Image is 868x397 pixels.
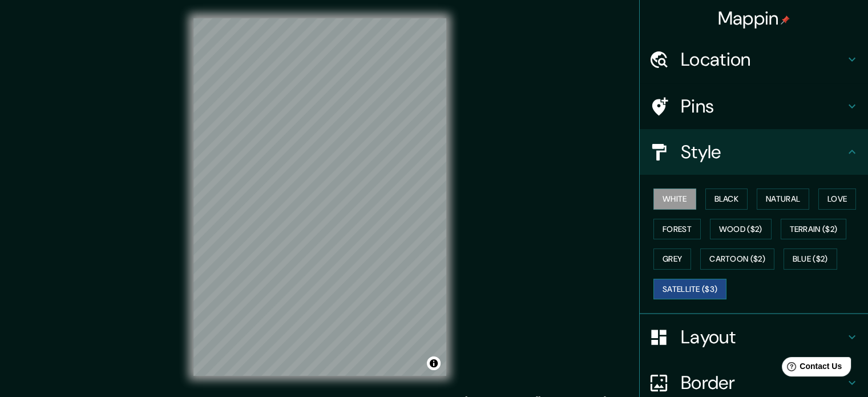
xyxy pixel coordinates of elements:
[700,248,774,270] button: Cartoon ($2)
[705,189,748,210] button: Black
[640,129,868,175] div: Style
[681,326,845,348] h4: Layout
[681,141,845,163] h4: Style
[766,352,855,384] iframe: Help widget launcher
[781,219,847,240] button: Terrain ($2)
[653,248,691,270] button: Grey
[640,37,868,82] div: Location
[653,279,726,300] button: Satellite ($3)
[681,371,845,394] h4: Border
[781,15,790,25] img: pin-icon.png
[818,189,856,210] button: Love
[653,189,696,210] button: White
[681,48,845,71] h4: Location
[710,219,772,240] button: Wood ($2)
[193,18,446,376] canvas: Map
[681,95,845,118] h4: Pins
[640,314,868,360] div: Layout
[718,7,790,30] h4: Mappin
[640,83,868,129] div: Pins
[757,189,809,210] button: Natural
[427,356,441,370] button: Toggle attribution
[784,248,837,270] button: Blue ($2)
[653,219,701,240] button: Forest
